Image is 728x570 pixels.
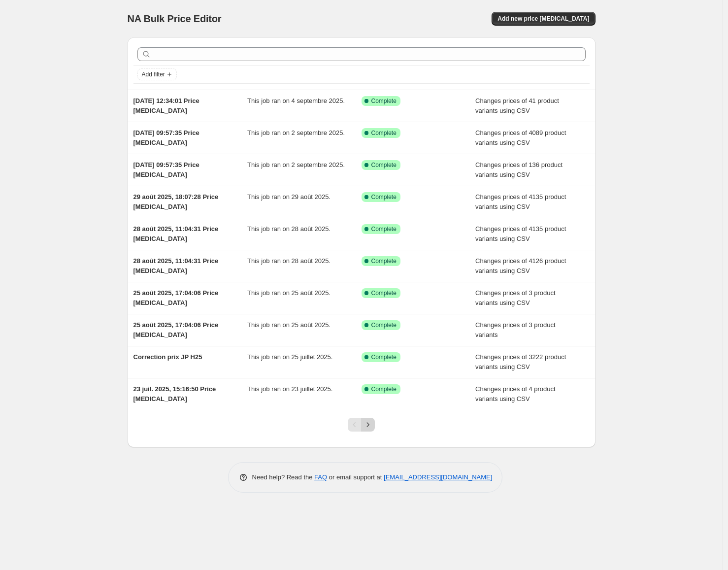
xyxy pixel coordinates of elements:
[371,353,397,361] span: Complete
[475,225,566,242] span: Changes prices of 4135 product variants using CSV
[475,193,566,210] span: Changes prices of 4135 product variants using CSV
[475,321,556,338] span: Changes prices of 3 product variants
[314,473,327,481] a: FAQ
[475,353,566,370] span: Changes prices of 3222 product variants using CSV
[247,225,331,233] span: This job ran on 28 août 2025.
[133,161,199,178] span: [DATE] 09:57:35 Price [MEDICAL_DATA]
[371,225,397,233] span: Complete
[348,418,375,432] nav: Pagination
[133,129,199,146] span: [DATE] 09:57:35 Price [MEDICAL_DATA]
[247,257,331,265] span: This job ran on 28 août 2025.
[361,418,375,432] button: Next
[247,97,345,104] span: This job ran on 4 septembre 2025.
[371,385,397,393] span: Complete
[371,289,397,297] span: Complete
[475,161,563,178] span: Changes prices of 136 product variants using CSV
[475,385,556,402] span: Changes prices of 4 product variants using CSV
[497,15,589,23] span: Add new price [MEDICAL_DATA]
[247,129,345,136] span: This job ran on 2 septembre 2025.
[371,321,397,329] span: Complete
[133,97,199,114] span: [DATE] 12:34:01 Price [MEDICAL_DATA]
[371,97,397,105] span: Complete
[133,353,202,361] span: Correction prix JP H25
[475,97,559,114] span: Changes prices of 41 product variants using CSV
[492,12,595,26] button: Add new price [MEDICAL_DATA]
[133,193,219,210] span: 29 août 2025, 18:07:28 Price [MEDICAL_DATA]
[384,473,492,481] a: [EMAIL_ADDRESS][DOMAIN_NAME]
[128,13,222,24] span: NA Bulk Price Editor
[475,129,566,146] span: Changes prices of 4089 product variants using CSV
[142,70,165,78] span: Add filter
[133,289,219,306] span: 25 août 2025, 17:04:06 Price [MEDICAL_DATA]
[247,321,331,329] span: This job ran on 25 août 2025.
[475,289,556,306] span: Changes prices of 3 product variants using CSV
[247,353,332,361] span: This job ran on 25 juillet 2025.
[371,193,397,201] span: Complete
[475,257,566,274] span: Changes prices of 4126 product variants using CSV
[133,385,216,402] span: 23 juil. 2025, 15:16:50 Price [MEDICAL_DATA]
[133,257,219,274] span: 28 août 2025, 11:04:31 Price [MEDICAL_DATA]
[327,473,384,481] span: or email support at
[247,193,331,201] span: This job ran on 29 août 2025.
[247,385,332,393] span: This job ran on 23 juillet 2025.
[371,161,397,169] span: Complete
[252,473,315,481] span: Need help? Read the
[137,68,177,80] button: Add filter
[133,321,219,338] span: 25 août 2025, 17:04:06 Price [MEDICAL_DATA]
[247,289,331,297] span: This job ran on 25 août 2025.
[133,225,219,242] span: 28 août 2025, 11:04:31 Price [MEDICAL_DATA]
[247,161,345,168] span: This job ran on 2 septembre 2025.
[371,129,397,137] span: Complete
[371,257,397,265] span: Complete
